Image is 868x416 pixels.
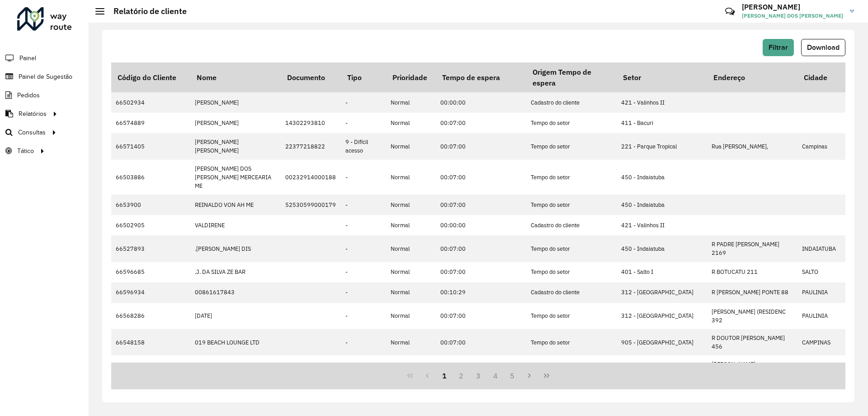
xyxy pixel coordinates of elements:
td: Rua [PERSON_NAME], [707,133,797,159]
td: Normal [386,133,436,159]
td: 66571405 [111,133,190,159]
span: Painel de Sugestão [19,72,72,81]
td: 411 - Bacuri [617,113,707,133]
span: Consultas [18,128,46,137]
a: Contato Rápido [720,2,740,21]
button: Filtrar [763,39,794,56]
button: 2 [453,367,470,384]
td: Tempo do setor [526,262,617,282]
td: Normal [386,160,436,195]
span: Painel [19,53,36,63]
td: 00:07:00 [436,329,526,355]
th: Código do Cliente [111,62,190,92]
td: VALDIRENE [190,215,281,235]
span: Relatórios [19,109,47,119]
td: - [341,355,386,391]
td: Tempo do setor [526,329,617,355]
td: 421 - Valinhos II [617,215,707,235]
td: 66568286 [111,303,190,329]
td: Normal [386,92,436,113]
td: 66596934 [111,282,190,303]
span: [PERSON_NAME] DOS [PERSON_NAME] [742,12,843,20]
td: R [PERSON_NAME] PONTE 88 [707,282,797,303]
td: .[PERSON_NAME] DIS [190,235,281,262]
td: - [341,329,386,355]
span: Tático [17,146,34,156]
td: [PERSON_NAME] [190,113,281,133]
td: Tempo do setor [526,113,617,133]
td: 66527893 [111,235,190,262]
td: 401 - Salto I [617,262,707,282]
td: - [341,195,386,215]
th: Prioridade [386,62,436,92]
td: 00:07:00 [436,113,526,133]
th: Tipo [341,62,386,92]
td: 00:00:00 [436,215,526,235]
td: 66569184 [111,355,190,391]
td: [PERSON_NAME] (RESIDENC 392 [707,303,797,329]
td: - [341,92,386,113]
td: 905 - [GEOGRAPHIC_DATA] [617,329,707,355]
td: 00:07:00 [436,160,526,195]
td: 411 - Bacuri [617,355,707,391]
td: 66574889 [111,113,190,133]
td: R DOUTOR [PERSON_NAME] 456 [707,329,797,355]
td: R PADRE [PERSON_NAME] 2169 [707,235,797,262]
td: 14302293810 [281,113,341,133]
td: 00232914000188 [281,160,341,195]
button: Last Page [538,367,555,384]
td: 312 - [GEOGRAPHIC_DATA] [617,303,707,329]
td: 00:00:00 [436,92,526,113]
td: Normal [386,355,436,391]
td: Normal [386,195,436,215]
td: 66502905 [111,215,190,235]
td: 52530599000179 [281,195,341,215]
td: 66503886 [111,160,190,195]
td: 221 - Parque Tropical [617,133,707,159]
td: - [341,160,386,195]
td: Normal [386,329,436,355]
td: - [341,262,386,282]
th: Setor [617,62,707,92]
td: Normal [386,303,436,329]
td: .J. DA SILVA ZE BAR [190,262,281,282]
td: [DATE] [190,303,281,329]
td: REINALDO VON AH ME [190,195,281,215]
td: 6653900 [111,195,190,215]
span: Download [807,43,840,51]
td: 312 - [GEOGRAPHIC_DATA] [617,282,707,303]
button: 1 [436,367,453,384]
td: 22377218822 [281,133,341,159]
td: 00861617843 [190,282,281,303]
td: 421 - Valinhos II [617,92,707,113]
th: Documento [281,62,341,92]
span: Pedidos [17,91,40,100]
th: Tempo de espera [436,62,526,92]
td: - [341,282,386,303]
td: 00:07:00 [436,195,526,215]
td: Tempo do setor [526,235,617,262]
td: Tempo do setor [526,195,617,215]
td: [PERSON_NAME][STREET_ADDRESS][PERSON_NAME] [707,355,797,391]
td: 02021967 [190,355,281,391]
span: Filtrar [769,43,788,51]
td: Tempo do setor [526,133,617,159]
td: Cadastro do cliente [526,282,617,303]
td: 66548158 [111,329,190,355]
td: 66502934 [111,92,190,113]
button: 5 [504,367,521,384]
td: 00:10:29 [436,282,526,303]
td: Tempo do setor [526,303,617,329]
td: Normal [386,262,436,282]
td: [PERSON_NAME] [190,92,281,113]
td: Tempo do setor [526,355,617,391]
td: Normal [386,113,436,133]
th: Origem Tempo de espera [526,62,617,92]
th: Nome [190,62,281,92]
td: 66596685 [111,262,190,282]
h2: Relatório de cliente [104,6,187,16]
button: 4 [487,367,504,384]
td: Normal [386,282,436,303]
td: 00:07:00 [436,262,526,282]
td: 00:07:00 [436,303,526,329]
